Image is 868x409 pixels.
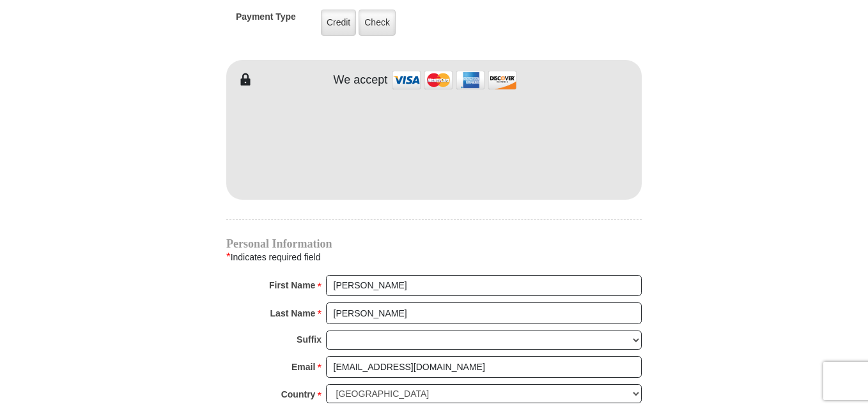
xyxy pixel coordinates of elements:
strong: Last Name [270,304,316,322]
h5: Payment Type [236,11,296,29]
div: Indicates required field [226,249,642,265]
strong: Suffix [297,331,322,348]
label: Credit [321,10,356,36]
strong: Country [281,385,316,403]
label: Check [359,10,396,36]
h4: Personal Information [226,239,642,249]
strong: First Name [269,276,315,294]
h4: We accept [334,73,388,87]
strong: Email [291,358,315,376]
img: credit cards accepted [391,66,518,94]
